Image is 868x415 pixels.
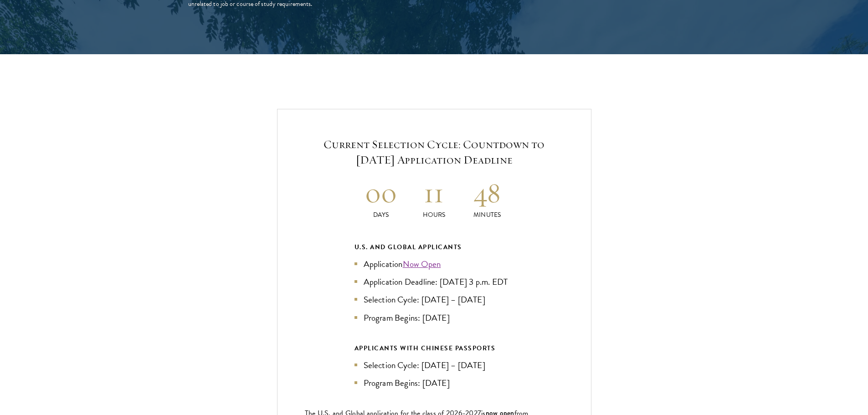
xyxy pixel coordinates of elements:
[461,176,514,210] h2: 48
[354,210,408,220] p: Days
[354,359,514,372] li: Selection Cycle: [DATE] – [DATE]
[461,210,514,220] p: Minutes
[354,293,514,306] li: Selection Cycle: [DATE] – [DATE]
[354,257,514,271] li: Application
[403,257,441,271] a: Now Open
[354,241,514,253] div: U.S. and Global Applicants
[305,137,564,168] h5: Current Selection Cycle: Countdown to [DATE] Application Deadline
[354,275,514,288] li: Application Deadline: [DATE] 3 p.m. EDT
[354,311,514,324] li: Program Begins: [DATE]
[407,210,461,220] p: Hours
[354,176,408,210] h2: 00
[354,376,514,389] li: Program Begins: [DATE]
[354,343,514,354] div: APPLICANTS WITH CHINESE PASSPORTS
[407,176,461,210] h2: 11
